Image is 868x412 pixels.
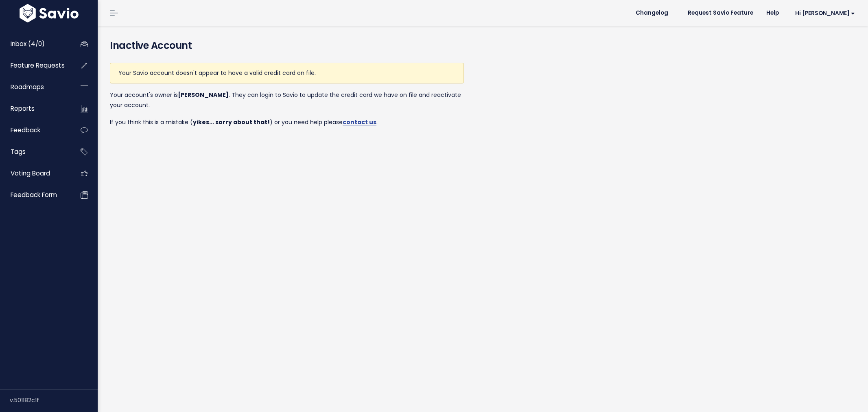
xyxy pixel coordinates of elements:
[193,118,270,126] strong: yikes... sorry about that!
[2,35,68,53] a: Inbox (4/0)
[178,91,229,99] strong: [PERSON_NAME]
[11,104,35,113] span: Reports
[2,164,68,183] a: Voting Board
[11,191,57,199] span: Feedback form
[11,39,45,48] span: Inbox (4/0)
[2,78,68,96] a: Roadmaps
[636,10,668,16] span: Changelog
[110,63,464,83] div: Your Savio account doesn't appear to have a valid credit card on file.
[11,169,50,178] span: Voting Board
[10,390,98,411] div: v.501182c1f
[110,117,464,127] p: If you think this is a mistake ( ) or you need help please .
[2,99,68,118] a: Reports
[11,83,44,91] span: Roadmaps
[2,121,68,140] a: Feedback
[343,118,376,126] a: contact us
[11,126,40,134] span: Feedback
[795,10,855,16] span: Hi [PERSON_NAME]
[11,147,26,156] span: Tags
[11,61,65,70] span: Feature Requests
[2,186,68,204] a: Feedback form
[110,38,856,53] h4: Inactive Account
[17,4,81,22] img: logo-white.9d6f32f41409.svg
[2,56,68,75] a: Feature Requests
[785,7,861,20] a: Hi [PERSON_NAME]
[2,142,68,161] a: Tags
[681,7,760,19] a: Request Savio Feature
[760,7,785,19] a: Help
[110,90,464,110] p: Your account's owner is . They can login to Savio to update the credit card we have on file and r...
